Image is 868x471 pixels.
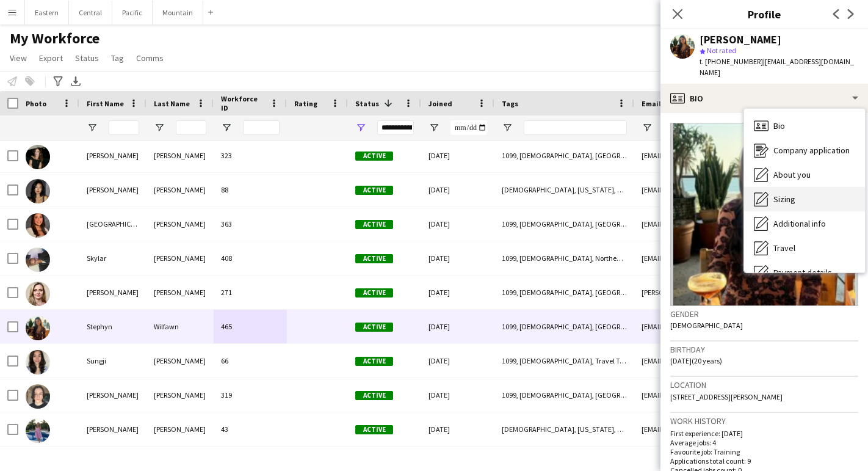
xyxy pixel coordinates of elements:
[214,207,287,241] div: 363
[642,99,661,108] span: Email
[355,122,366,133] button: Open Filter Menu
[109,120,139,135] input: First Name Filter Input
[79,310,146,343] div: Stephyn
[75,53,99,64] span: Status
[70,50,104,66] a: Status
[421,276,494,309] div: [DATE]
[494,310,634,343] div: 1099, [DEMOGRAPHIC_DATA], [GEOGRAPHIC_DATA], [GEOGRAPHIC_DATA]
[5,50,32,66] a: View
[660,6,868,22] h3: Profile
[214,276,287,309] div: 271
[494,207,634,241] div: 1099, [DEMOGRAPHIC_DATA], [GEOGRAPHIC_DATA], Northeast
[146,139,214,172] div: [PERSON_NAME]
[355,152,393,161] span: Active
[670,429,858,438] p: First experience: [DATE]
[87,99,124,108] span: First Name
[707,46,736,55] span: Not rated
[421,344,494,378] div: [DATE]
[69,1,112,24] button: Central
[494,276,634,309] div: 1099, [DEMOGRAPHIC_DATA], [GEOGRAPHIC_DATA], [GEOGRAPHIC_DATA]
[670,438,858,447] p: Average jobs: 4
[660,84,868,113] div: Bio
[355,391,393,400] span: Active
[670,447,858,456] p: Favourite job: Training
[355,220,393,229] span: Active
[670,456,858,466] p: Applications total count: 9
[25,1,69,24] button: Eastern
[421,173,494,206] div: [DATE]
[294,99,317,108] span: Rating
[214,344,287,378] div: 66
[670,309,858,319] h3: Gender
[494,173,634,206] div: [DEMOGRAPHIC_DATA], [US_STATE], Northeast, Travel Team, W2
[773,267,832,278] span: Payment details
[154,122,165,133] button: Open Filter Menu
[744,162,865,187] div: About you
[154,99,190,108] span: Last Name
[214,241,287,275] div: 408
[421,139,494,172] div: [DATE]
[670,356,722,365] span: [DATE] (20 years)
[670,415,858,426] h3: Work history
[700,57,854,77] span: | [EMAIL_ADDRESS][DOMAIN_NAME]
[744,114,865,138] div: Bio
[502,99,518,108] span: Tags
[146,207,214,241] div: [PERSON_NAME]
[670,344,858,355] h3: Birthday
[214,310,287,343] div: 465
[26,418,50,443] img: Tatum Snelling
[355,254,393,263] span: Active
[494,378,634,412] div: 1099, [DEMOGRAPHIC_DATA], [GEOGRAPHIC_DATA], [GEOGRAPHIC_DATA]
[355,99,379,108] span: Status
[34,50,68,66] a: Export
[79,173,146,206] div: [PERSON_NAME]
[26,282,50,306] img: Stephanie Eberly
[421,412,494,446] div: [DATE]
[26,247,50,272] img: Skylar Saunders
[700,57,763,66] span: t. [PHONE_NUMBER]
[131,50,168,66] a: Comms
[670,379,858,390] h3: Location
[79,139,146,172] div: [PERSON_NAME]
[39,53,63,64] span: Export
[79,241,146,275] div: Skylar
[106,50,129,66] a: Tag
[214,412,287,446] div: 43
[700,34,781,45] div: [PERSON_NAME]
[79,276,146,309] div: [PERSON_NAME]
[26,99,46,108] span: Photo
[146,412,214,446] div: [PERSON_NAME]
[524,120,627,135] input: Tags Filter Input
[153,1,203,24] button: Mountain
[79,207,146,241] div: [GEOGRAPHIC_DATA]
[744,138,865,162] div: Company application
[502,122,513,133] button: Open Filter Menu
[494,139,634,172] div: 1099, [DEMOGRAPHIC_DATA], [GEOGRAPHIC_DATA], [GEOGRAPHIC_DATA]
[146,276,214,309] div: [PERSON_NAME]
[79,344,146,378] div: Sungji
[429,99,452,108] span: Joined
[744,187,865,211] div: Sizing
[421,207,494,241] div: [DATE]
[744,236,865,260] div: Travel
[112,1,153,24] button: Pacific
[355,288,393,298] span: Active
[146,241,214,275] div: [PERSON_NAME]
[51,74,65,89] app-action-btn: Advanced filters
[773,120,785,131] span: Bio
[744,260,865,285] div: Payment details
[146,310,214,343] div: Wilfawn
[355,357,393,366] span: Active
[642,122,653,133] button: Open Filter Menu
[146,173,214,206] div: [PERSON_NAME]
[494,344,634,378] div: 1099, [DEMOGRAPHIC_DATA], Travel Team, [GEOGRAPHIC_DATA]
[773,145,850,156] span: Company application
[79,378,146,412] div: [PERSON_NAME]
[87,122,98,133] button: Open Filter Menu
[68,74,83,89] app-action-btn: Export XLSX
[773,194,795,205] span: Sizing
[355,323,393,332] span: Active
[450,120,487,135] input: Joined Filter Input
[79,412,146,446] div: [PERSON_NAME]
[670,123,858,306] img: Crew avatar or photo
